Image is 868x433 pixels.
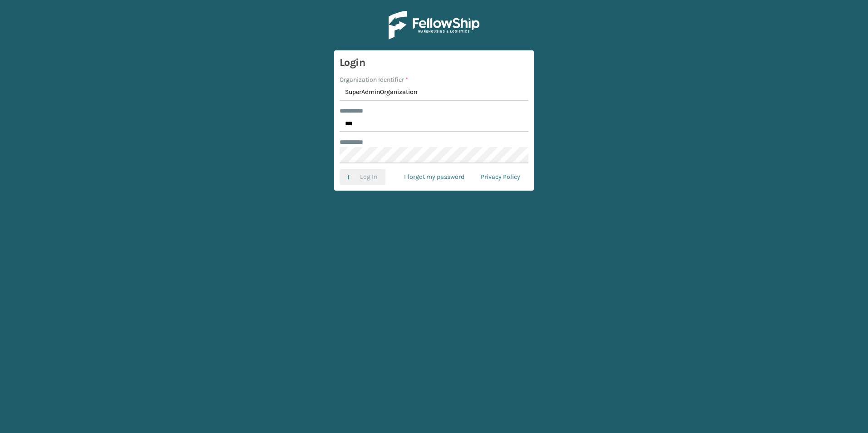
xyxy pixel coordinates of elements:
a: Privacy Policy [473,169,528,185]
button: Log In [340,169,385,185]
img: Logo [389,11,479,39]
a: I forgot my password [396,169,473,185]
h3: Login [340,56,528,69]
label: Organization Identifier [340,75,408,84]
